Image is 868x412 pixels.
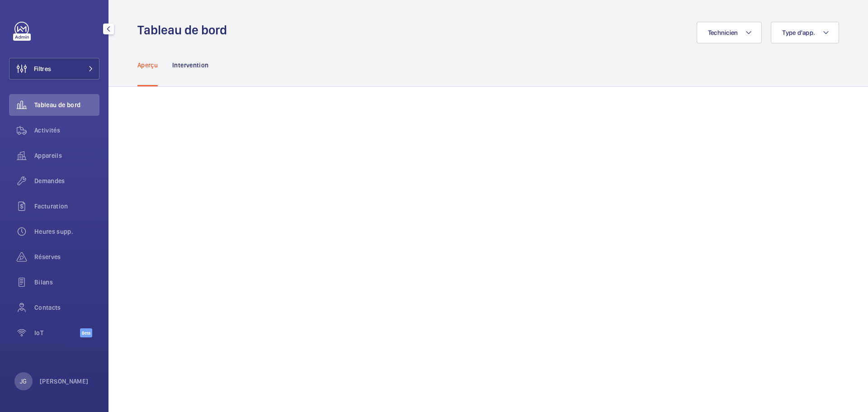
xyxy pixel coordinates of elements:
[9,58,99,80] button: Filtres
[34,126,99,135] span: Activités
[34,151,99,160] span: Appareils
[782,29,815,36] span: Type d'app.
[34,328,80,337] span: IoT
[708,29,738,36] span: Technicien
[172,61,208,70] p: Intervention
[697,22,762,43] button: Technicien
[34,176,99,185] span: Demandes
[34,303,99,312] span: Contacts
[34,64,51,73] span: Filtres
[34,227,99,236] span: Heures supp.
[771,22,839,43] button: Type d'app.
[34,202,99,211] span: Facturation
[20,377,27,386] p: JG
[34,278,99,287] span: Bilans
[137,61,158,70] p: Aperçu
[34,100,99,109] span: Tableau de bord
[80,328,92,337] span: Beta
[137,22,232,38] h1: Tableau de bord
[40,377,89,386] p: [PERSON_NAME]
[34,252,99,261] span: Réserves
